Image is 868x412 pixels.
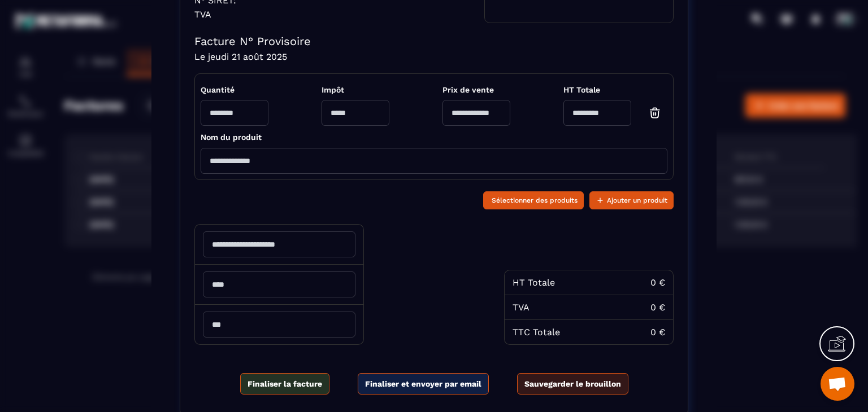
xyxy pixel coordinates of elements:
[201,85,268,94] span: Quantité
[650,302,665,313] div: 0 €
[492,195,578,206] span: Sélectionner des produits
[194,51,674,62] h4: Le jeudi 21 août 2025
[240,373,329,395] button: Finaliser la facture
[524,378,621,389] span: Sauvegarder le brouillon
[194,9,324,20] p: TVA
[607,195,667,206] span: Ajouter un produit
[483,191,584,209] button: Sélectionner des produits
[650,277,665,288] div: 0 €
[442,85,510,94] span: Prix de vente
[365,378,481,389] span: Finaliser et envoyer par email
[517,373,628,395] button: Sauvegarder le brouillon
[358,373,489,395] button: Finaliser et envoyer par email
[194,34,674,48] h4: Facture N° Provisoire
[513,277,555,288] div: HT Totale
[821,367,854,401] a: Ouvrir le chat
[563,85,667,94] span: HT Totale
[248,378,322,389] span: Finaliser la facture
[513,327,560,338] div: TTC Totale
[589,191,674,209] button: Ajouter un produit
[513,302,530,313] div: TVA
[650,327,665,338] div: 0 €
[201,133,262,142] span: Nom du produit
[322,85,389,94] span: Impôt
